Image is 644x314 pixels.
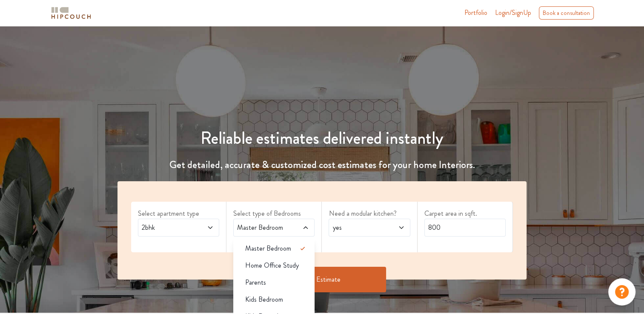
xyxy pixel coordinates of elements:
[329,208,410,219] label: Need a modular kitchen?
[233,208,315,219] label: Select type of Bedrooms
[140,223,195,233] span: 2bhk
[233,237,315,245] div: select 1 more room(s)
[138,208,219,219] label: Select apartment type
[50,3,92,23] span: logo-horizontal.svg
[245,243,291,254] span: Master Bedroom
[245,277,266,288] span: Parents
[50,6,92,20] img: logo-horizontal.svg
[235,223,291,233] span: Master Bedroom
[539,6,594,20] div: Book a consultation
[112,128,532,148] h1: Reliable estimates delivered instantly
[331,223,386,233] span: yes
[424,219,506,237] input: Enter area sqft
[112,159,532,171] h4: Get detailed, accurate & customized cost estimates for your home Interiors.
[424,208,506,219] label: Carpet area in sqft.
[495,8,531,17] span: Login/SignUp
[464,8,487,18] a: Portfolio
[245,294,283,305] span: Kids Bedroom
[258,267,386,292] button: Get Estimate
[245,260,299,271] span: Home Office Study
